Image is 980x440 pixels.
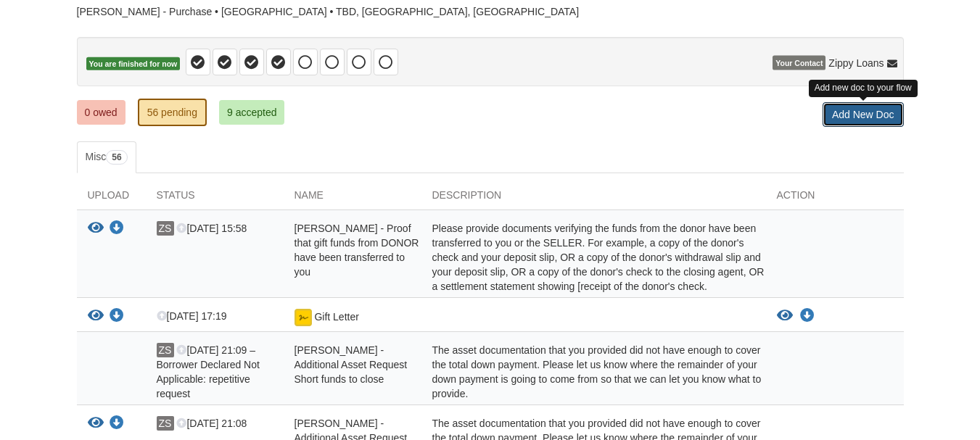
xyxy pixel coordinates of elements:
[766,188,904,209] div: Action
[110,223,124,235] a: Download Zachary Stephenson - Proof that gift funds from DONOR have been transferred to you
[157,310,227,322] span: [DATE] 17:19
[295,309,312,326] img: Document fully signed
[295,344,408,385] span: [PERSON_NAME] - Additional Asset Request Short funds to close
[421,188,766,209] div: Description
[809,80,918,96] div: Add new doc to your flow
[77,100,125,125] a: 0 owed
[421,221,766,294] div: Please provide documents verifying the funds from the donor have been transferred to you or the S...
[106,150,127,165] span: 56
[110,311,124,323] a: Download Gift Letter
[219,100,285,125] a: 9 accepted
[176,223,247,234] span: [DATE] 15:58
[138,99,207,126] a: 56 pending
[157,344,260,399] span: [DATE] 21:09 – Borrower Declared Not Applicable: repetitive request
[828,56,884,70] span: Zippy Loans
[146,188,284,209] div: Status
[88,309,104,324] button: View Gift Letter
[88,416,104,431] button: View Zachary Stephenson - Additional Asset Request (1)
[77,141,136,173] a: Misc
[295,223,419,278] span: [PERSON_NAME] - Proof that gift funds from DONOR have been transferred to you
[777,309,793,323] button: View Gift Letter
[88,221,104,236] button: View Zachary Stephenson - Proof that gift funds from DONOR have been transferred to you
[157,416,174,431] span: ZS
[314,311,358,323] span: Gift Letter
[421,343,766,401] div: The asset documentation that you provided did not have enough to cover the total down payment. Pl...
[77,188,146,209] div: Upload
[800,310,815,322] a: Download Gift Letter
[773,56,825,70] span: Your Contact
[77,6,904,18] div: [PERSON_NAME] - Purchase • [GEOGRAPHIC_DATA] • TBD, [GEOGRAPHIC_DATA], [GEOGRAPHIC_DATA]
[176,418,247,429] span: [DATE] 21:08
[157,221,174,236] span: ZS
[86,57,181,71] span: You are finished for now
[157,343,174,357] span: ZS
[110,418,124,430] a: Download Zachary Stephenson - Additional Asset Request (1)
[284,188,421,209] div: Name
[823,102,904,127] a: Add New Doc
